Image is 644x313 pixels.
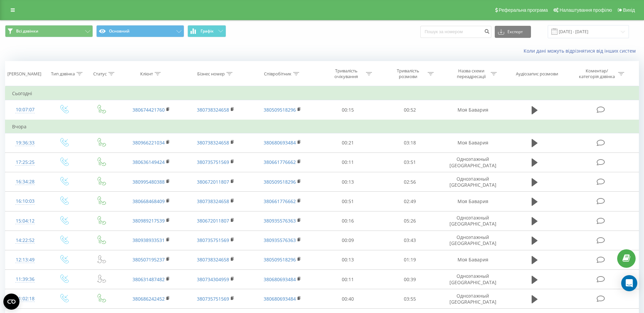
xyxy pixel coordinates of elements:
td: 00:11 [317,270,379,289]
div: 10:07:07 [12,103,38,116]
a: 380680693484 [264,139,296,146]
button: Графік [187,25,226,37]
a: 380509518296 [264,107,296,113]
span: Всі дзвінки [16,28,38,34]
td: 00:39 [379,270,440,289]
a: 380661776662 [264,198,296,204]
div: Статус [93,71,107,77]
div: 19:36:33 [12,136,38,149]
td: Одноэтажный [GEOGRAPHIC_DATA] [441,231,505,250]
td: 00:40 [317,289,379,309]
input: Пошук за номером [420,26,491,38]
td: 00:21 [317,133,379,152]
a: 380938933531 [132,237,165,243]
a: 380735751569 [197,159,229,165]
td: 00:15 [317,100,379,120]
span: Реферальна програма [499,7,548,13]
button: Експорт [495,26,531,38]
div: Клієнт [140,71,153,77]
a: 380738324658 [197,139,229,146]
div: Назва схеми переадресації [453,68,489,79]
div: [PERSON_NAME] [7,71,41,77]
td: Моя Бавария [441,250,505,269]
a: 380686242452 [132,296,165,302]
a: 380507195237 [132,256,165,263]
a: 380672011807 [197,179,229,185]
div: Open Intercom Messenger [621,275,637,291]
td: 03:18 [379,133,440,152]
a: 380989217539 [132,217,165,224]
div: Тип дзвінка [51,71,75,77]
div: Коментар/категорія дзвінка [577,68,616,79]
td: 03:55 [379,289,440,309]
span: Налаштування профілю [559,7,612,13]
td: 02:49 [379,192,440,211]
a: Коли дані можуть відрізнятися вiд інших систем [524,48,639,54]
td: 01:19 [379,250,440,269]
td: 00:13 [317,172,379,192]
td: 00:09 [317,231,379,250]
div: 11:39:36 [12,273,38,286]
a: 380680693484 [264,276,296,283]
a: 380674421760 [132,107,165,113]
div: Тривалість очікування [328,68,364,79]
td: Одноэтажный [GEOGRAPHIC_DATA] [441,172,505,192]
button: Основний [96,25,184,37]
a: 380935576363 [264,237,296,243]
td: Моя Бавария [441,133,505,152]
td: 00:16 [317,211,379,231]
td: Одноэтажный [GEOGRAPHIC_DATA] [441,289,505,309]
a: 380738324658 [197,256,229,263]
td: 00:11 [317,152,379,172]
div: Аудіозапис розмови [516,71,558,77]
td: Сьогодні [5,87,639,100]
button: Open CMP widget [3,294,19,310]
div: 16:10:03 [12,195,38,208]
td: Одноэтажный [GEOGRAPHIC_DATA] [441,270,505,289]
a: 380509518296 [264,179,296,185]
a: 380734304959 [197,276,229,283]
div: 17:25:25 [12,156,38,169]
td: 00:51 [317,192,379,211]
td: Одноэтажный [GEOGRAPHIC_DATA] [441,152,505,172]
td: Одноэтажный [GEOGRAPHIC_DATA] [441,211,505,231]
a: 380636149424 [132,159,165,165]
div: Співробітник [264,71,291,77]
div: 12:13:49 [12,253,38,266]
a: 380735751569 [197,296,229,302]
td: 05:26 [379,211,440,231]
a: 380738324658 [197,107,229,113]
td: 03:51 [379,152,440,172]
div: 14:22:52 [12,234,38,247]
a: 380966221034 [132,139,165,146]
a: 380668468409 [132,198,165,204]
div: 16:34:28 [12,175,38,188]
a: 380935576363 [264,217,296,224]
a: 380738324658 [197,198,229,204]
a: 380661776662 [264,159,296,165]
div: 11:02:18 [12,292,38,305]
span: Вихід [623,7,635,13]
td: 03:43 [379,231,440,250]
td: Моя Бавария [441,192,505,211]
td: Вчора [5,120,639,133]
div: Тривалість розмови [390,68,426,79]
td: Моя Бавария [441,100,505,120]
div: 15:04:12 [12,214,38,228]
button: Всі дзвінки [5,25,93,37]
td: 02:56 [379,172,440,192]
a: 380995480388 [132,179,165,185]
div: Бізнес номер [197,71,225,77]
td: 00:13 [317,250,379,269]
td: 00:52 [379,100,440,120]
a: 380672011807 [197,217,229,224]
span: Графік [201,29,214,34]
a: 380680693484 [264,296,296,302]
a: 380631487482 [132,276,165,283]
a: 380509518296 [264,256,296,263]
a: 380735751569 [197,237,229,243]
